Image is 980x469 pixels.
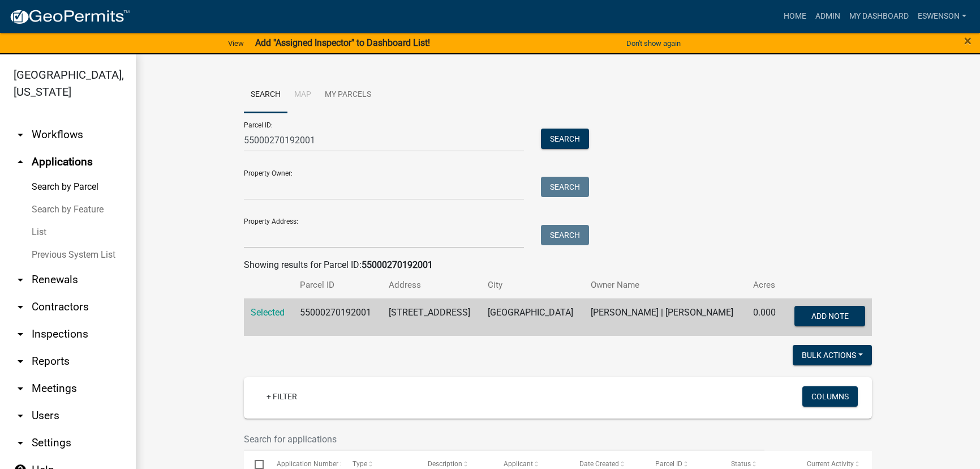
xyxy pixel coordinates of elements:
[811,6,845,27] a: Admin
[277,460,338,468] span: Application Number
[779,6,811,27] a: Home
[746,272,784,299] th: Acres
[257,386,306,407] a: + Filter
[14,300,27,314] i: arrow_drop_down
[579,460,619,468] span: Date Created
[807,460,854,468] span: Current Activity
[353,460,367,468] span: Type
[428,460,462,468] span: Description
[541,225,589,245] button: Search
[362,259,433,270] strong: 55000270192001
[251,307,285,318] a: Selected
[481,272,584,299] th: City
[244,428,764,451] input: Search for applications
[541,129,589,149] button: Search
[14,409,27,423] i: arrow_drop_down
[584,299,746,336] td: [PERSON_NAME] | [PERSON_NAME]
[318,77,378,113] a: My Parcels
[244,77,287,113] a: Search
[731,460,751,468] span: Status
[746,299,784,336] td: 0.000
[14,436,27,450] i: arrow_drop_down
[622,34,685,53] button: Don't show again
[811,311,848,320] span: Add Note
[964,34,972,48] button: Close
[794,306,865,326] button: Add Note
[584,272,746,299] th: Owner Name
[913,6,971,27] a: eswenson
[244,258,872,272] div: Showing results for Parcel ID:
[14,327,27,341] i: arrow_drop_down
[14,128,27,142] i: arrow_drop_down
[845,6,913,27] a: My Dashboard
[14,273,27,287] i: arrow_drop_down
[481,299,584,336] td: [GEOGRAPHIC_DATA]
[14,382,27,395] i: arrow_drop_down
[541,177,589,197] button: Search
[964,33,972,49] span: ×
[255,37,430,48] strong: Add "Assigned Inspector" to Dashboard List!
[14,155,27,169] i: arrow_drop_up
[14,355,27,368] i: arrow_drop_down
[655,460,682,468] span: Parcel ID
[802,386,858,407] button: Columns
[793,345,872,365] button: Bulk Actions
[382,299,481,336] td: [STREET_ADDRESS]
[293,299,381,336] td: 55000270192001
[504,460,533,468] span: Applicant
[293,272,381,299] th: Parcel ID
[223,34,248,53] a: View
[382,272,481,299] th: Address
